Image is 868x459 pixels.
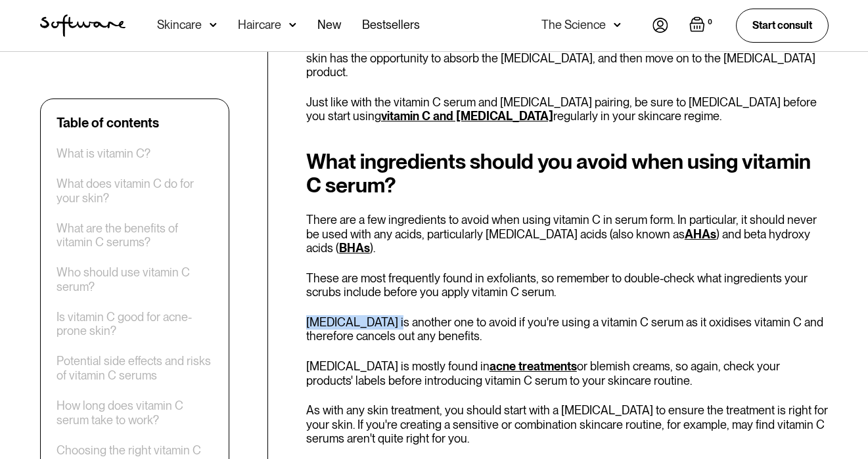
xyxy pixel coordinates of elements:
[40,14,126,37] img: Software Logo
[490,359,577,373] a: acne treatments
[57,310,213,338] a: Is vitamin C good for acne-prone skin?
[289,18,296,32] img: arrow down
[614,18,621,32] img: arrow down
[689,16,715,35] a: Open empty cart
[57,115,159,131] div: Table of contents
[685,227,716,241] a: AHAs
[339,241,370,255] a: BHAs
[57,354,213,382] a: Potential side effects and risks of vitamin C serums
[238,18,281,32] div: Haircare
[306,359,829,387] p: [MEDICAL_DATA] is mostly found in or blemish creams, so again, check your products' labels before...
[57,265,213,294] a: Who should use vitamin C serum?
[306,150,829,197] h2: What ingredients should you avoid when using vitamin C serum?
[57,221,213,250] a: What are the benefits of vitamin C serums?
[541,18,606,32] div: The Science
[57,399,213,427] a: How long does vitamin C serum take to work?
[210,18,217,32] img: arrow down
[306,213,829,255] p: There are a few ingredients to avoid when using vitamin C in serum form. In particular, it should...
[306,95,829,123] p: Just like with the vitamin C serum and [MEDICAL_DATA] pairing, be sure to [MEDICAL_DATA] before y...
[306,403,829,446] p: As with any skin treatment, you should start with a [MEDICAL_DATA] to ensure the treatment is rig...
[736,9,829,42] a: Start consult
[306,315,829,343] p: [MEDICAL_DATA] is another one to avoid if you're using a vitamin C serum as it oxidises vitamin C...
[306,271,829,299] p: These are most frequently found in exfoliants, so remember to double-check what ingredients your ...
[57,146,150,161] a: What is vitamin C?
[705,16,715,28] div: 0
[57,177,213,205] a: What does vitamin C do for your skin?
[40,14,126,37] a: home
[306,37,829,79] p: For the best results, dermatologists recommend applying your vitamin C serum first. Let it dry so...
[381,109,553,123] a: vitamin C and [MEDICAL_DATA]
[157,18,202,32] div: Skincare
